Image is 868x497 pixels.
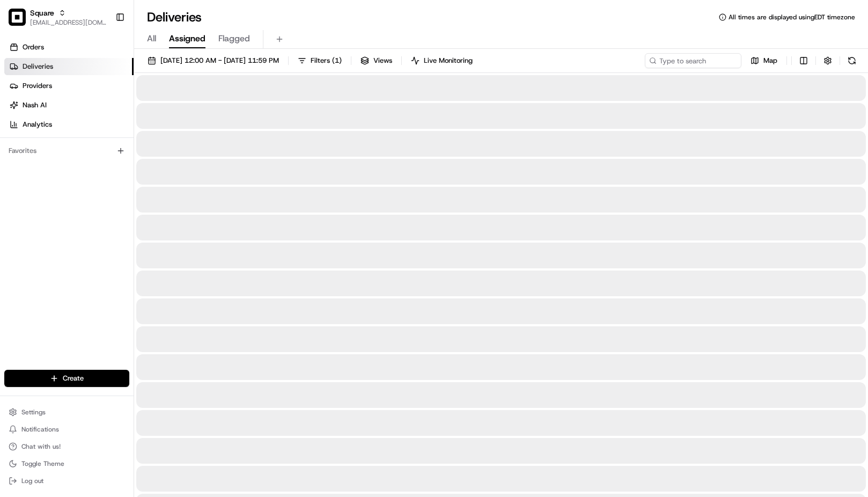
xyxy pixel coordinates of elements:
[23,120,52,129] span: Analytics
[63,374,84,383] span: Create
[406,53,477,68] button: Live Monitoring
[23,100,47,110] span: Nash AI
[763,56,777,65] span: Map
[4,97,134,114] a: Nash AI
[356,53,397,68] button: Views
[293,53,347,68] button: Filters(1)
[23,42,44,52] span: Orders
[21,477,43,485] span: Log out
[4,58,134,75] a: Deliveries
[21,459,64,468] span: Toggle Theme
[23,62,53,71] span: Deliveries
[4,4,111,30] button: SquareSquare[EMAIL_ADDRESS][DOMAIN_NAME]
[218,32,250,45] span: Flagged
[373,56,392,65] span: Views
[169,32,205,45] span: Assigned
[143,53,284,68] button: [DATE] 12:00 AM - [DATE] 11:59 PM
[4,473,129,488] button: Log out
[30,18,107,27] button: [EMAIL_ADDRESS][DOMAIN_NAME]
[30,8,54,18] button: Square
[21,425,59,434] span: Notifications
[4,370,129,387] button: Create
[160,56,279,65] span: [DATE] 12:00 AM - [DATE] 11:59 PM
[729,13,855,21] span: All times are displayed using EDT timezone
[424,56,473,65] span: Live Monitoring
[21,408,46,416] span: Settings
[4,39,134,56] a: Orders
[4,77,134,94] a: Providers
[4,422,129,437] button: Notifications
[21,442,61,451] span: Chat with us!
[9,9,26,26] img: Square
[147,32,156,45] span: All
[4,405,129,420] button: Settings
[645,53,741,68] input: Type to search
[147,9,202,26] h1: Deliveries
[311,56,342,65] span: Filters
[746,53,782,68] button: Map
[4,456,129,471] button: Toggle Theme
[4,116,134,133] a: Analytics
[4,142,129,159] div: Favorites
[332,56,342,65] span: ( 1 )
[844,53,859,68] button: Refresh
[4,439,129,454] button: Chat with us!
[23,81,52,91] span: Providers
